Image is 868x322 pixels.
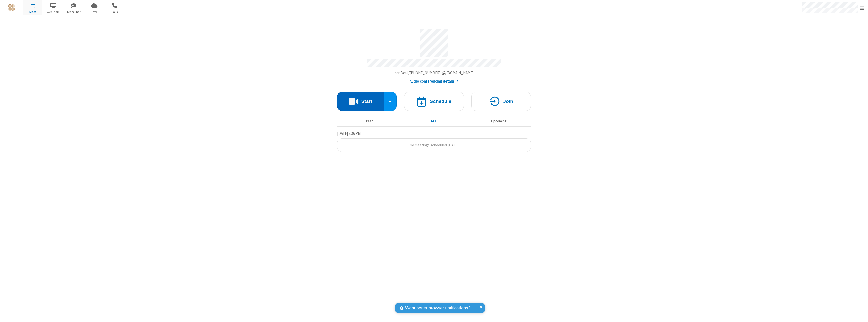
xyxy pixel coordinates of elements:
section: Account details [337,25,531,84]
span: Meet [23,10,42,14]
section: Today's Meetings [337,130,531,152]
span: [DATE] 3:36 PM [337,131,361,136]
button: Start [337,92,384,111]
span: No meetings scheduled [DATE] [410,143,458,147]
span: Calls [105,10,124,14]
span: Want better browser notifications? [405,305,470,311]
button: Copy my meeting room linkCopy my meeting room link [395,70,474,76]
span: Webinars [44,10,63,14]
img: QA Selenium DO NOT DELETE OR CHANGE [8,4,15,11]
button: Schedule [404,92,464,111]
h4: Schedule [430,99,451,104]
span: Drive [85,10,104,14]
button: Upcoming [468,116,529,126]
button: Past [339,116,400,126]
button: Join [471,92,531,111]
div: Start conference options [384,92,397,111]
span: Copy my meeting room link [395,70,474,75]
h4: Start [361,99,372,104]
button: Audio conferencing details [410,78,459,84]
button: [DATE] [404,116,465,126]
iframe: Chat [855,309,864,318]
h4: Join [503,99,513,104]
span: Team Chat [64,10,83,14]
